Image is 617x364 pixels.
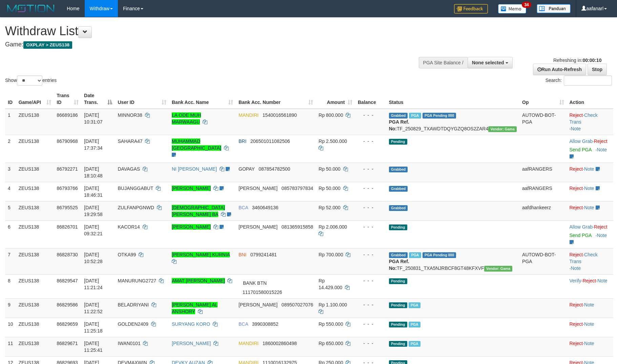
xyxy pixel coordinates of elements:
[318,112,343,118] span: Rp 800.000
[316,89,355,109] th: Amount: activate to sort column ascending
[567,201,614,220] td: ·
[5,201,16,220] td: 5
[169,89,236,109] th: Bank Acc. Name: activate to sort column ascending
[84,186,103,198] span: [DATE] 18:46:31
[567,274,614,298] td: · ·
[409,341,420,347] span: Marked by aafsreyleap
[389,186,408,192] span: Grabbed
[172,186,211,191] a: [PERSON_NAME]
[498,4,527,14] img: Button%20Memo.svg
[250,252,277,257] span: Copy 0799241481 to clipboard
[409,252,421,258] span: Marked by aafsreyleap
[57,205,78,210] span: 86795525
[567,318,614,337] td: ·
[84,302,103,314] span: [DATE] 11:22:52
[570,341,583,346] a: Reject
[17,76,42,86] select: Showentries
[118,112,142,118] span: MINNOR38
[584,302,594,307] a: Note
[54,89,81,109] th: Trans ID: activate to sort column ascending
[115,89,169,109] th: User ID: activate to sort column ascending
[522,2,531,8] span: 34
[239,321,248,327] span: BCA
[5,248,16,274] td: 7
[84,138,103,151] span: [DATE] 17:37:34
[239,252,246,257] span: BNI
[16,135,54,163] td: ZEUS138
[318,302,347,307] span: Rp 1.100.000
[16,220,54,248] td: ZEUS138
[389,322,407,327] span: Pending
[553,58,601,63] span: Refreshing in:
[488,126,517,132] span: Vendor URL: https://trx31.1velocity.biz
[570,138,593,144] a: Allow Grab
[282,302,313,307] span: Copy 089507027076 to clipboard
[57,166,78,172] span: 86792271
[423,252,456,258] span: PGA Pending
[389,139,407,145] span: Pending
[358,223,384,230] div: - - -
[23,41,72,49] span: OXPLAY > ZEUS138
[594,224,608,230] a: Reject
[389,205,408,211] span: Grabbed
[5,163,16,182] td: 3
[567,163,614,182] td: ·
[584,341,594,346] a: Note
[584,205,594,210] a: Note
[172,321,210,327] a: SURYANG KORO
[118,205,154,210] span: ZULFANPGNWD
[358,112,384,119] div: - - -
[537,4,571,13] img: panduan.png
[570,224,594,230] span: ·
[118,278,156,283] span: MANURUNG2727
[389,252,408,258] span: Grabbed
[172,166,217,172] a: NI [PERSON_NAME]
[570,166,583,172] a: Reject
[546,76,612,86] label: Search:
[5,89,16,109] th: ID
[118,321,148,327] span: GOLDEN2409
[584,321,594,327] a: Note
[567,182,614,201] td: ·
[484,266,513,272] span: Vendor URL: https://trx31.1velocity.biz
[318,166,341,172] span: Rp 50.000
[570,147,592,152] a: Send PGA
[571,126,581,131] a: Note
[250,138,290,144] span: Copy 206501011082506 to clipboard
[243,290,282,295] span: Copy 111701580015226 to clipboard
[282,224,313,230] span: Copy 081365915858 to clipboard
[567,89,614,109] th: Action
[318,278,342,290] span: Rp 14.429.000
[318,205,341,210] span: Rp 52.000
[236,89,316,109] th: Bank Acc. Number: activate to sort column ascending
[172,138,221,151] a: MUHAMMAD [GEOGRAPHIC_DATA]
[318,138,347,144] span: Rp 2.500.000
[16,337,54,356] td: ZEUS138
[472,60,504,65] span: None selected
[57,302,78,307] span: 86829586
[16,298,54,318] td: ZEUS138
[81,89,115,109] th: Date Trans.: activate to sort column descending
[16,274,54,298] td: ZEUS138
[409,113,421,119] span: Marked by aafkaynarin
[358,204,384,211] div: - - -
[84,321,103,334] span: [DATE] 11:25:18
[358,138,384,145] div: - - -
[409,302,420,308] span: Marked by aafRornrotha
[118,224,140,230] span: KACOR14
[519,248,567,274] td: AUTOWD-BOT-PGA
[57,224,78,230] span: 86826701
[519,109,567,135] td: AUTOWD-BOT-PGA
[282,186,313,191] span: Copy 085783797834 to clipboard
[318,341,343,346] span: Rp 650.000
[355,89,386,109] th: Balance
[16,318,54,337] td: ZEUS138
[570,252,583,257] a: Reject
[5,220,16,248] td: 6
[172,278,225,283] a: AMAT [PERSON_NAME]
[5,24,405,38] h1: Withdraw List
[5,274,16,298] td: 8
[239,138,246,144] span: BRI
[567,135,614,163] td: ·
[16,163,54,182] td: ZEUS138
